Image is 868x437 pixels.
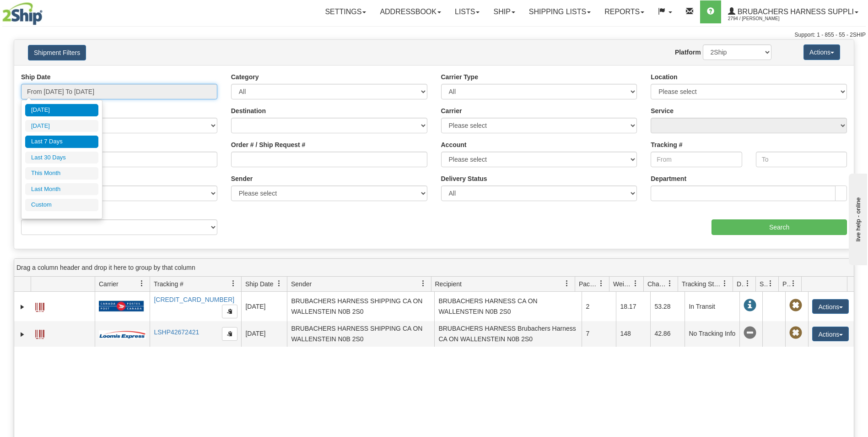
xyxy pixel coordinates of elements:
label: Order # / Ship Request # [231,140,306,149]
td: 7 [582,321,616,347]
button: Actions [803,44,840,60]
a: Carrier filter column settings [134,276,150,291]
a: Tracking # filter column settings [226,276,241,291]
span: Tracking Status [682,279,722,289]
a: Tracking Status filter column settings [717,276,733,291]
a: Weight filter column settings [628,276,643,291]
input: From [651,152,742,167]
a: Ship Date filter column settings [271,276,287,291]
label: Sender [231,174,253,183]
td: [DATE] [241,292,287,321]
button: Actions [812,327,849,341]
button: Copy to clipboard [222,327,237,341]
label: Carrier [441,106,462,115]
span: Weight [613,279,632,289]
a: Addressbook [373,0,448,23]
div: Support: 1 - 855 - 55 - 2SHIP [2,31,866,39]
label: Department [651,174,686,183]
td: 53.28 [650,292,685,321]
div: live help - online [7,8,85,15]
input: To [756,152,847,167]
img: 20 - Canada Post [99,300,144,312]
td: No Tracking Info [685,321,739,347]
span: Pickup Not Assigned [789,299,802,312]
td: BRUBACHERS HARNESS SHIPPING CA ON WALLENSTEIN N0B 2S0 [287,292,434,321]
a: Brubachers Harness Suppli 2794 / [PERSON_NAME] [721,0,865,23]
li: Last 30 Days [25,152,98,164]
img: 30 - Loomis Express [99,330,146,339]
label: Account [441,140,467,149]
span: Pickup Status [782,279,790,289]
label: Service [651,106,674,115]
a: Shipping lists [522,0,598,23]
span: Pickup Not Assigned [789,327,802,339]
a: Pickup Status filter column settings [786,276,801,291]
td: 18.17 [616,292,650,321]
a: Packages filter column settings [593,276,609,291]
span: Carrier [99,279,119,289]
span: Recipient [435,279,462,289]
span: Shipment Issues [760,279,767,289]
li: [DATE] [25,120,98,132]
a: Sender filter column settings [415,276,431,291]
a: Charge filter column settings [662,276,678,291]
label: Category [231,72,259,82]
label: Location [651,72,677,82]
label: Carrier Type [441,72,478,82]
td: 148 [616,321,650,347]
a: Recipient filter column settings [559,276,575,291]
li: Custom [25,199,98,211]
span: Tracking # [154,279,183,289]
span: In Transit [744,299,756,312]
a: Label [35,299,44,313]
label: Destination [231,106,266,115]
iframe: chat widget [847,172,867,265]
td: In Transit [685,292,739,321]
li: Last Month [25,183,98,196]
td: BRUBACHERS HARNESS CA ON WALLENSTEIN N0B 2S0 [434,292,582,321]
label: Delivery Status [441,174,487,183]
li: This Month [25,167,98,180]
a: Ship [486,0,522,23]
span: Packages [579,279,598,289]
a: Lists [448,0,486,23]
a: Label [35,326,44,340]
span: No Tracking Info [744,327,756,339]
span: Brubachers Harness Suppli [735,8,854,16]
button: Shipment Filters [28,45,86,60]
label: Ship Date [21,72,51,82]
input: Search [712,219,847,235]
a: Delivery Status filter column settings [740,276,755,291]
span: Delivery Status [737,279,744,289]
li: Last 7 Days [25,136,98,148]
a: Reports [598,0,651,23]
a: Settings [318,0,373,23]
button: Copy to clipboard [222,305,237,318]
a: LSHP42672421 [154,328,199,336]
a: Expand [18,302,27,311]
td: [DATE] [241,321,287,347]
a: [CREDIT_CARD_NUMBER] [154,296,234,303]
span: 2794 / [PERSON_NAME] [728,14,797,23]
button: Actions [812,299,849,314]
span: Charge [647,279,667,289]
span: Ship Date [245,279,273,289]
div: grid grouping header [14,259,854,277]
a: Expand [18,330,27,339]
td: BRUBACHERS HARNESS Brubachers Harness CA ON WALLENSTEIN N0B 2S0 [434,321,582,347]
td: 2 [582,292,616,321]
label: Tracking # [651,140,682,149]
label: Platform [675,48,701,57]
td: BRUBACHERS HARNESS SHIPPING CA ON WALLENSTEIN N0B 2S0 [287,321,434,347]
a: Shipment Issues filter column settings [763,276,778,291]
td: 42.86 [650,321,685,347]
span: Sender [291,279,312,289]
img: logo2794.jpg [2,2,43,25]
li: [DATE] [25,104,98,116]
